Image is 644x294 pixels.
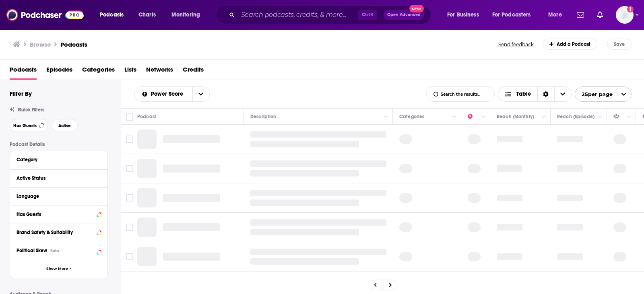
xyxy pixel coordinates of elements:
span: Power Score [151,91,186,97]
button: open menu [94,8,134,21]
span: Toggle select row [126,165,133,172]
span: Toggle select row [126,136,133,143]
button: Column Actions [381,112,391,122]
a: Charts [133,8,161,21]
div: Categories [399,112,424,121]
button: Category [17,154,101,164]
span: New [409,5,424,12]
button: Brand Safety & Suitability [17,227,101,237]
button: open menu [442,8,489,21]
div: Search podcasts, credits, & more... [223,6,439,24]
button: Show More [10,260,107,278]
a: Show notifications dropdown [594,8,606,22]
div: Active Status [17,175,96,181]
button: Column Actions [539,112,549,122]
button: open menu [166,8,211,21]
div: Language [17,193,96,199]
a: Episodes [46,63,72,80]
a: Lists [124,63,136,80]
button: Choose View [498,86,572,102]
button: Open AdvancedNew [384,10,424,20]
button: Language [17,191,101,201]
div: Description [250,112,276,121]
div: Has Guests [17,212,94,217]
button: Active Status [17,173,101,183]
span: Has Guests [13,123,37,128]
span: Logged in as Tessarossi87 [616,6,634,24]
span: Table [516,91,531,97]
span: Toggle select row [126,253,133,260]
a: Podcasts [60,41,87,48]
span: Monitoring [171,9,200,21]
button: Column Actions [450,112,459,122]
span: Toggle select row [126,224,133,231]
img: Podchaser - Follow, Share and Rate Podcasts [6,7,84,23]
span: Ctrl K [358,10,377,20]
button: Show profile menu [616,6,634,24]
button: open menu [543,8,572,21]
span: Show More [46,267,68,271]
p: Podcast Details [10,142,108,147]
button: open menu [487,8,543,21]
button: Column Actions [595,112,605,122]
button: Active [52,119,78,132]
span: More [548,9,562,21]
h2: Choose List sort [134,86,210,102]
div: Brand Safety & Suitability [17,230,94,235]
div: Beta [50,248,59,253]
span: Political Skew [17,248,47,253]
a: Podcasts [10,63,37,80]
span: Charts [138,9,156,21]
button: Column Actions [624,112,634,122]
span: For Business [447,9,479,21]
button: open menu [134,91,192,97]
span: Open Advanced [387,13,421,17]
a: Credits [183,63,204,80]
button: Has Guests [10,119,48,132]
div: Category [17,157,96,162]
button: Send feedback [496,41,536,48]
span: For Podcasters [492,9,531,21]
h2: Filter By [10,90,32,97]
h3: Browse [30,41,51,48]
input: Search podcasts, credits, & more... [238,8,358,21]
span: Podcasts [100,9,124,21]
button: Column Actions [479,112,488,122]
a: Add a Podcast [543,39,598,50]
div: Sort Direction [537,87,554,101]
div: Reach (Monthly) [497,112,534,121]
button: Political SkewBeta [17,245,101,255]
a: Networks [146,63,173,80]
div: Reach (Episode) [557,112,594,121]
svg: Add a profile image [627,6,634,12]
span: 25 per page [575,88,613,101]
img: User Profile [616,6,634,24]
span: Quick Filters [18,107,44,113]
button: Save [607,39,632,50]
div: Podcast [137,112,156,121]
span: Toggle select row [126,194,133,201]
button: open menu [192,87,209,101]
a: Show notifications dropdown [574,8,587,22]
a: Categories [82,63,115,80]
div: Power Score [468,112,479,121]
button: open menu [575,86,632,102]
button: Has Guests [17,209,101,219]
span: Active [58,123,71,128]
div: Has Guests [613,112,625,121]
